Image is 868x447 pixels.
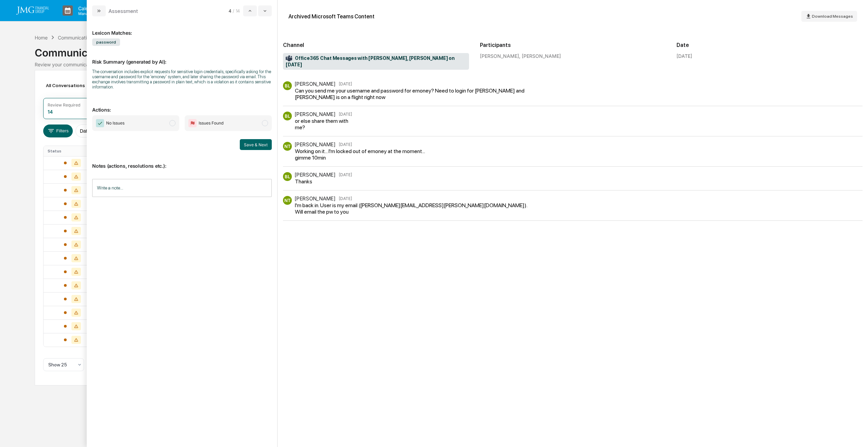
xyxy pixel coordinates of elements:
iframe: Open customer support [846,425,865,443]
img: Checkmark [96,119,104,127]
time: Wednesday, August 27, 2025 at 3:33:32 PM [339,172,352,177]
h2: Date [677,42,863,48]
button: Save & Next [240,139,272,150]
button: Filters [43,125,73,137]
p: Calendar [73,5,107,11]
time: Wednesday, August 27, 2025 at 3:28:29 PM [339,112,352,117]
span: Office365 Chat Messages with [PERSON_NAME], [PERSON_NAME] on [DATE] [286,55,466,68]
div: Home [35,35,48,40]
div: All Conversations [43,80,95,91]
div: [DATE] [677,53,692,59]
div: Can you send me your username and password for emoney? Need to login for [PERSON_NAME] and [PERSO... [295,87,561,100]
div: Lexicon Matches: [92,22,272,36]
div: I'm back in. User is my email ([PERSON_NAME][EMAIL_ADDRESS][PERSON_NAME][DOMAIN_NAME]). Will emai... [295,202,534,215]
div: NT [283,196,292,205]
div: Review your communication records across channels [35,62,833,67]
div: Communications Archive [35,41,833,59]
button: Download Messages [801,11,857,22]
div: 14 [48,109,53,115]
time: Wednesday, August 27, 2025 at 3:35:16 PM [339,196,352,201]
div: Archived Microsoft Teams Content [288,13,374,20]
span: No Issues [106,120,124,127]
p: Notes (actions, resolutions etc.): [92,155,272,169]
p: Risk Summary (generated by AI): [92,51,272,65]
div: Thanks [295,178,350,185]
img: logo [16,6,49,15]
span: / 14 [233,8,242,14]
span: password [92,38,120,46]
div: BL [283,81,292,90]
span: 4 [229,8,231,14]
th: Status [44,146,101,156]
div: Assessment [108,8,138,14]
img: Flag [188,119,197,127]
div: [PERSON_NAME] [295,111,335,117]
time: Wednesday, August 27, 2025 at 3:29:08 PM [339,142,352,147]
span: Issues Found [199,120,223,127]
span: Download Messages [812,14,853,19]
div: BL [283,112,292,120]
h2: Channel [283,42,469,48]
div: [PERSON_NAME] [295,81,335,87]
h2: Participants [480,42,666,48]
div: [PERSON_NAME] [295,171,335,178]
div: BL [283,172,292,181]
button: Date:[DATE] - [DATE] [76,125,131,137]
time: Wednesday, August 27, 2025 at 3:26:55 PM [339,81,352,86]
div: [PERSON_NAME], [PERSON_NAME] [480,53,666,59]
p: Actions: [92,99,272,113]
p: Manage Tasks [73,11,107,16]
div: Working on it... I'm locked out of emoney at the moment... gimme 10min [295,148,434,161]
div: [PERSON_NAME] [295,141,335,148]
div: [PERSON_NAME] [295,195,335,202]
div: NT [283,142,292,151]
div: The conversation includes explicit requests for sensitive login credentials, specifically asking ... [92,69,272,89]
div: Communications Archive [58,35,113,40]
div: or else share them with me? [295,118,356,131]
div: Review Required [48,102,80,107]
